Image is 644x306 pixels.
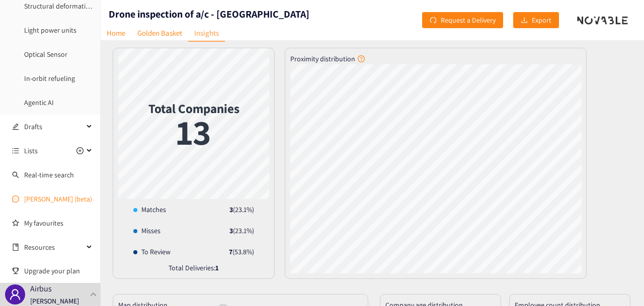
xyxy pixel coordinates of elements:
span: unordered-list [12,147,19,154]
strong: 3 [229,226,233,235]
a: Optical Sensor [24,50,67,59]
strong: 7 [229,247,232,256]
div: ( 23.1 %) [229,225,254,236]
span: Resources [24,237,84,257]
button: redoRequest a Delivery [422,12,503,28]
div: Misses [133,225,160,236]
span: redo [430,17,437,25]
div: ( 23.1 %) [229,204,254,215]
iframe: Chat Widget [594,258,644,306]
h1: Drone inspection of a/c - [GEOGRAPHIC_DATA] [109,7,309,21]
button: downloadExport [513,12,559,28]
span: user [9,288,21,300]
span: book [12,244,19,251]
a: Home [101,25,131,41]
span: trophy [12,267,19,274]
strong: 1 [215,263,219,272]
p: Airbus [30,282,52,295]
a: In-orbit refueling [24,74,75,83]
a: [PERSON_NAME] (beta) [24,194,92,203]
div: To Review [133,246,171,257]
div: Matches [133,204,166,215]
a: My favourites [24,213,93,233]
span: plus-circle [76,147,84,154]
a: Insights [188,25,225,42]
span: Export [532,15,551,26]
span: download [521,17,528,25]
div: Total Deliveries: [118,262,269,278]
strong: 3 [229,205,233,214]
span: Lists [24,141,38,161]
span: Request a Delivery [441,15,496,26]
div: ( 53.8 %) [229,246,254,257]
a: Golden Basket [131,25,188,41]
span: question-circle [358,55,365,62]
a: Light power units [24,26,76,35]
div: Widget de chat [594,258,644,306]
a: Structural deformation sensing for testing [24,2,150,11]
span: edit [12,123,19,130]
span: Drafts [24,117,84,137]
a: Agentic AI [24,98,54,107]
span: Upgrade your plan [24,261,93,281]
div: Proximity distribution [290,53,581,64]
a: Real-time search [24,170,74,179]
